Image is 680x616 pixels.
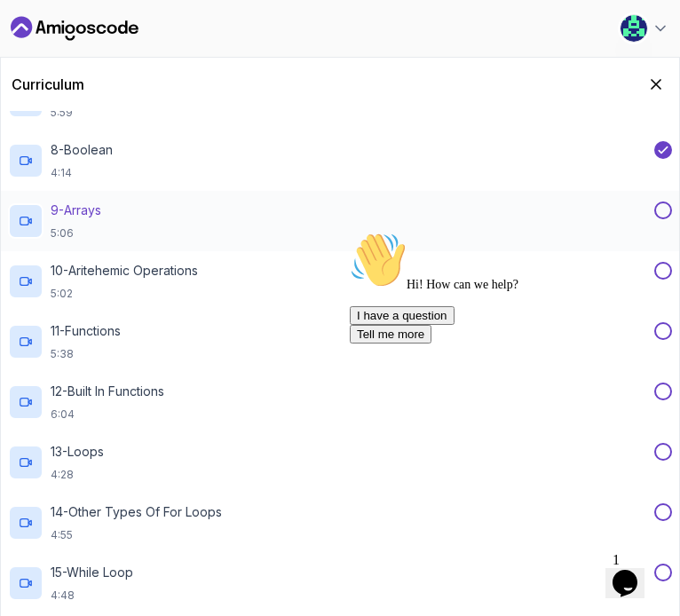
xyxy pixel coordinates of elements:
h2: Curriculum [12,74,84,95]
p: 4:28 [51,468,104,482]
button: 13-Loops4:28 [8,443,672,482]
span: Hi! How can we help? [7,53,176,67]
p: 14 - Other Types Of For Loops [51,503,222,521]
p: 5:02 [51,287,198,301]
p: 4:55 [51,528,222,542]
p: 5:59 [51,106,109,120]
button: I have a question [7,82,112,100]
img: user profile image [621,15,647,42]
p: 4:48 [51,588,133,603]
p: 5:06 [51,226,101,241]
button: Tell me more [7,100,89,119]
a: Dashboard [11,14,138,43]
p: 10 - Aritehemic Operations [51,262,198,280]
button: 12-Built In Functions6:04 [8,383,672,422]
iframe: chat widget [343,225,662,536]
div: 👋Hi! How can we help?I have a questionTell me more [7,7,327,119]
p: 12 - Built In Functions [51,383,164,400]
button: user profile image [620,14,669,43]
p: 11 - Functions [51,322,121,340]
iframe: chat widget [605,545,662,598]
button: 11-Functions5:38 [8,322,672,361]
p: 6:04 [51,407,164,422]
p: 9 - Arrays [51,201,101,219]
button: 15-While Loop4:48 [8,564,672,603]
p: 8 - Boolean [51,141,113,159]
p: 4:14 [51,166,113,180]
p: 15 - While Loop [51,564,133,581]
button: 14-Other Types Of For Loops4:55 [8,503,672,542]
button: 10-Aritehemic Operations5:02 [8,262,672,301]
img: :wave: [7,7,64,64]
button: 8-Boolean4:14 [8,141,672,180]
p: 5:38 [51,347,121,361]
button: Hide Curriculum for mobile [644,72,668,97]
p: 13 - Loops [51,443,104,461]
button: 9-Arrays5:06 [8,201,672,241]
